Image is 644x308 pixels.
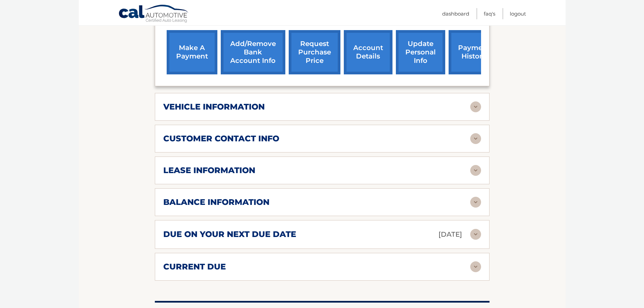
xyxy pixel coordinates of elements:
[396,30,445,74] a: update personal info
[470,101,481,112] img: accordion-rest.svg
[442,8,469,19] a: Dashboard
[221,30,285,74] a: Add/Remove bank account info
[167,30,217,74] a: make a payment
[118,4,189,24] a: Cal Automotive
[163,165,255,175] h2: lease information
[484,8,495,19] a: FAQ's
[163,134,279,144] h2: customer contact info
[289,30,340,74] a: request purchase price
[163,229,296,239] h2: due on your next due date
[163,102,265,112] h2: vehicle information
[470,165,481,176] img: accordion-rest.svg
[470,261,481,272] img: accordion-rest.svg
[344,30,392,74] a: account details
[510,8,526,19] a: Logout
[470,133,481,144] img: accordion-rest.svg
[449,30,499,74] a: payment history
[470,197,481,208] img: accordion-rest.svg
[163,197,269,207] h2: balance information
[163,262,226,272] h2: current due
[470,229,481,240] img: accordion-rest.svg
[438,229,462,240] p: [DATE]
